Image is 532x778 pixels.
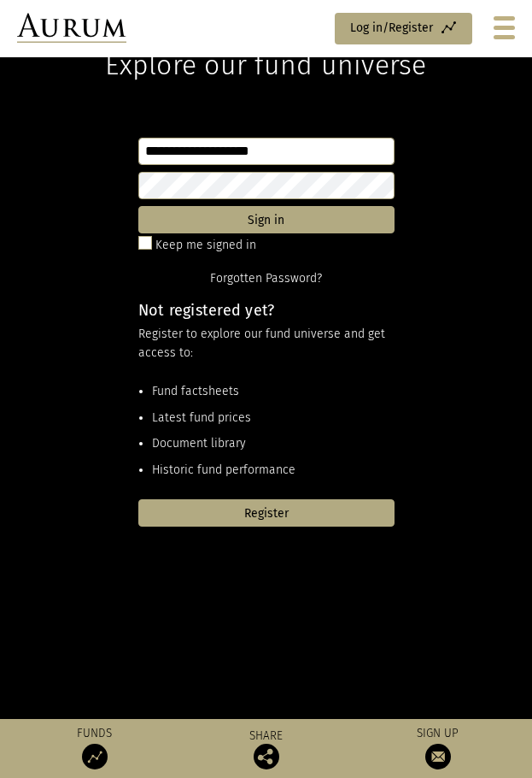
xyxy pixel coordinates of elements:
[155,235,256,256] label: Keep me signed in
[354,726,522,769] a: Sign up
[152,409,395,427] li: Latest fund prices
[183,730,350,769] div: Share
[11,726,178,769] a: Funds
[425,744,451,769] img: Sign up to our newsletter
[350,22,433,34] span: Log in/Register
[210,271,322,286] a: Forgotten Password?
[152,382,395,401] li: Fund factsheets
[138,303,395,318] h4: Not registered yet?
[138,499,395,527] button: Register
[152,434,395,453] li: Document library
[138,325,395,363] p: Register to explore our fund universe and get access to:
[152,461,395,480] li: Historic fund performance
[82,744,108,769] img: Access Funds
[335,13,472,44] a: Log in/Register
[254,744,279,769] img: Share this post
[138,206,395,233] button: Sign in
